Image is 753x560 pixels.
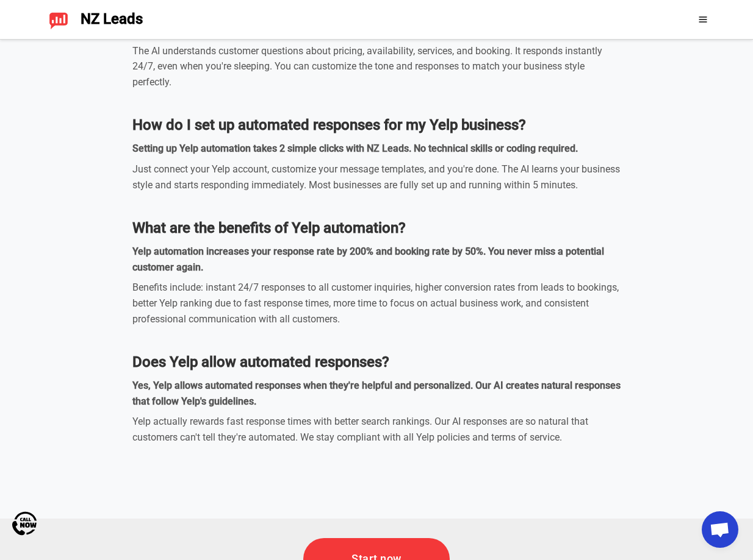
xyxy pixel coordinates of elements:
[132,217,621,239] dt: What are the benefits of Yelp automation?
[702,511,738,548] a: Open chat
[132,114,621,136] dt: How do I set up automated responses for my Yelp business?
[132,380,621,407] strong: Yes, Yelp allows automated responses when they're helpful and personalized. Our AI creates natura...
[12,511,37,536] img: Call Now
[132,246,604,273] strong: Yelp automation increases your response rate by 200% and booking rate by 50%. You never miss a po...
[132,161,621,193] div: Just connect your Yelp account, customize your message templates, and you're done. The AI learns ...
[132,414,621,445] div: Yelp actually rewards fast response times with better search rankings. Our AI responses are so na...
[650,6,690,33] iframe: Sign in with Google Button
[132,143,578,154] strong: Setting up Yelp automation takes 2 simple clicks with NZ Leads. No technical skills or coding req...
[132,351,621,373] dt: Does Yelp allow automated responses?
[132,43,621,90] div: The AI understands customer questions about pricing, availability, services, and booking. It resp...
[81,11,143,28] span: NZ Leads
[132,280,621,327] div: Benefits include: instant 24/7 responses to all customer inquiries, higher conversion rates from ...
[49,10,68,29] img: NZ Leads logo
